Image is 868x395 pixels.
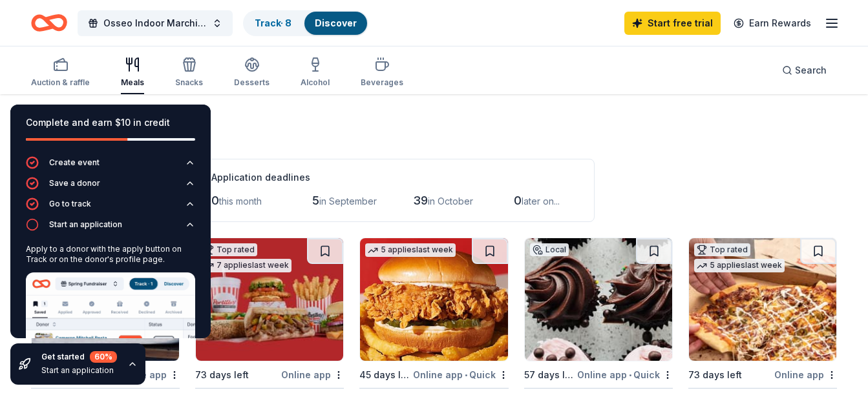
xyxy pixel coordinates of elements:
span: • [629,370,631,380]
div: Online app [774,367,837,383]
div: Apply to a donor with the apply button on Track or on the donor's profile page. [26,244,195,265]
div: 5 applies last week [365,243,456,257]
span: in September [319,196,377,207]
button: Create event [26,156,195,177]
div: 57 days left [524,367,575,383]
img: Image for Casey's [689,238,836,361]
div: Alcohol [301,77,330,88]
a: Discover [315,17,357,28]
div: Start an application [26,239,195,392]
button: Beverages [361,52,403,94]
div: Online app [281,367,344,383]
div: Create event [49,157,100,168]
div: Online app Quick [577,367,673,383]
img: Image for Cafe Latte [525,238,672,361]
div: Top rated [201,243,257,256]
div: Meals [121,77,144,88]
button: Alcohol [301,52,330,94]
div: Desserts [234,77,270,88]
button: Save a donor [26,177,195,197]
div: Start an application [49,219,122,230]
div: 73 days left [195,367,249,383]
div: Get started [41,351,117,363]
div: Application deadlines [211,170,578,185]
div: 5 applies last week [694,259,785,272]
span: this month [219,196,262,207]
span: later on... [522,196,560,207]
a: Track· 8 [255,17,291,28]
button: Desserts [234,52,270,94]
span: in October [428,196,473,207]
button: Track· 8Discover [243,10,368,36]
img: Apply [26,272,195,381]
div: Start an application [41,365,117,376]
div: Snacks [175,77,203,88]
button: Auction & raffle [31,52,90,94]
button: Snacks [175,52,203,94]
div: Go to track [49,199,91,209]
span: • [465,370,467,380]
img: Image for Portillo's [196,238,343,361]
span: 5 [312,194,319,207]
div: Save a donor [49,178,100,188]
button: Meals [121,52,144,94]
div: Online app Quick [413,367,509,383]
span: Osseo Indoor Marching Band Concert and Silent Auction [103,15,207,31]
span: 39 [413,194,428,207]
a: Home [31,8,67,38]
div: Local [530,243,569,256]
div: 7 applies last week [201,259,291,272]
button: Osseo Indoor Marching Band Concert and Silent Auction [78,10,233,36]
div: 60 % [90,351,117,363]
a: Start free trial [624,12,721,35]
div: Auction & raffle [31,77,90,88]
button: Go to track [26,197,195,218]
div: 45 days left [359,367,410,383]
span: 0 [514,194,522,207]
button: Search [772,57,837,83]
button: Start an application [26,218,195,239]
a: Earn Rewards [726,12,819,35]
span: Search [795,63,827,78]
img: Image for KBP Foods [360,238,507,361]
div: Beverages [361,77,403,88]
div: Top rated [694,243,750,256]
div: Complete and earn $10 in credit [26,115,195,130]
div: 73 days left [688,367,742,383]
